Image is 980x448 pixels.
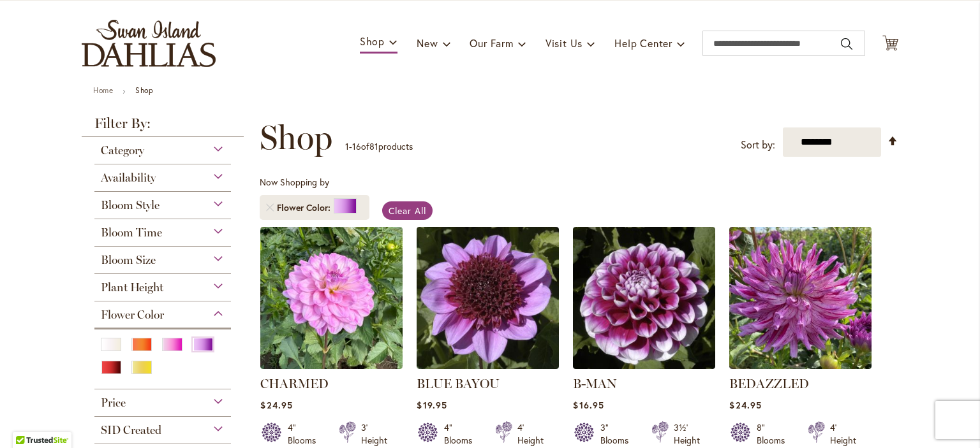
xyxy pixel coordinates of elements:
span: SID Created [101,423,161,437]
div: 3" Blooms [600,421,636,447]
div: 3' Height [361,421,387,447]
span: Bloom Time [101,226,162,240]
div: 8" Blooms [757,421,792,447]
a: BLUE BAYOU [417,359,559,372]
span: Flower Color [101,308,164,322]
span: Visit Us [546,36,583,50]
span: Clear All [389,205,426,217]
strong: Shop [135,85,153,95]
strong: Filter By: [82,117,244,137]
div: 4' Height [830,421,856,447]
span: Bloom Style [101,198,160,212]
span: $19.95 [417,399,447,411]
span: 81 [369,140,378,152]
a: Bedazzled [729,359,872,372]
a: CHARMED [260,359,403,372]
span: 1 [345,140,349,152]
span: New [417,36,438,50]
span: Category [101,143,144,157]
img: Bedazzled [729,227,872,369]
span: $24.95 [260,399,292,411]
a: store logo [82,20,216,67]
span: Now Shopping by [260,176,329,188]
img: BLUE BAYOU [417,227,559,369]
span: $24.95 [729,399,761,411]
div: 4' Height [517,421,544,447]
span: Availability [101,171,156,185]
span: Plant Height [101,280,163,294]
span: Price [101,396,126,410]
a: Clear All [382,201,433,220]
span: Shop [260,119,332,157]
a: BEDAZZLED [729,376,809,391]
span: Shop [360,34,385,48]
img: B-MAN [573,227,715,369]
a: B-MAN [573,359,715,372]
a: BLUE BAYOU [417,376,500,391]
span: Bloom Size [101,253,156,267]
a: Remove Flower Color Purple [266,204,274,212]
span: Help Center [614,36,672,50]
label: Sort by: [741,133,775,157]
p: - of products [345,136,413,157]
div: 3½' Height [674,421,700,447]
span: Flower Color [277,201,334,214]
a: CHARMED [260,376,329,391]
a: Home [93,85,113,95]
a: B-MAN [573,376,617,391]
div: 4" Blooms [288,421,323,447]
span: Our Farm [470,36,513,50]
iframe: Launch Accessibility Center [10,403,45,438]
span: 16 [352,140,361,152]
img: CHARMED [260,227,403,369]
div: 4" Blooms [444,421,480,447]
span: $16.95 [573,399,604,411]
